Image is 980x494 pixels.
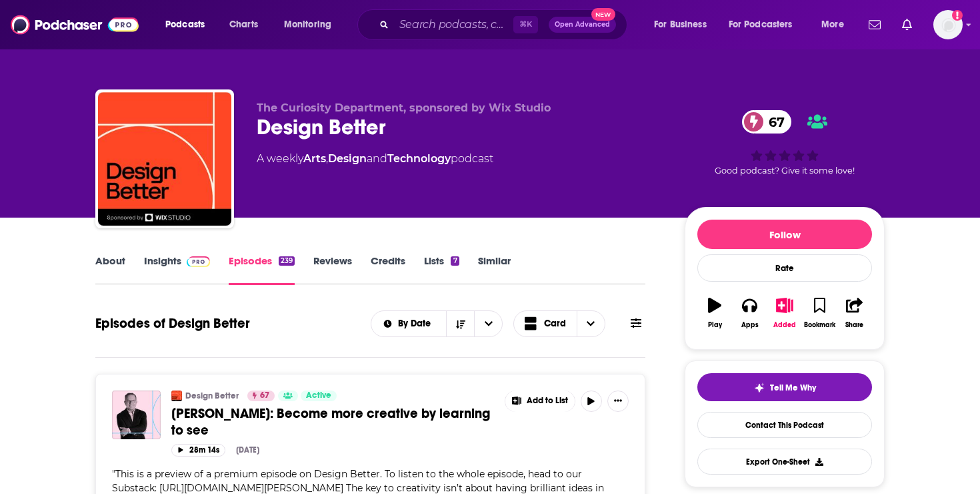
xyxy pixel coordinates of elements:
button: open menu [275,14,349,35]
div: Rate [697,254,872,282]
span: Open Advanced [555,21,610,28]
svg: Add a profile image [952,10,963,21]
div: [DATE] [236,445,259,455]
button: 28m 14s [171,444,225,457]
div: A weekly podcast [257,151,493,167]
a: Show notifications dropdown [863,13,886,36]
button: Export One-Sheet [697,449,872,475]
a: Lists7 [424,254,459,285]
span: Good podcast? Give it some love! [715,166,855,176]
button: Follow [697,220,872,249]
a: Charts [221,14,266,35]
div: Apps [741,321,759,329]
span: Logged in as redsetterpr [933,10,963,39]
img: Keith Sawyer: Become more creative by learning to see [112,391,161,439]
span: Add to List [527,396,568,406]
span: ⌘ K [513,16,538,33]
a: Active [301,391,337,401]
a: Episodes239 [229,254,295,285]
button: Share [837,289,872,337]
div: Added [773,321,796,329]
a: Technology [387,152,451,165]
a: Reviews [313,254,352,285]
span: Monitoring [284,15,331,34]
h1: Episodes of Design Better [95,315,250,332]
input: Search podcasts, credits, & more... [394,14,513,35]
button: Play [697,289,732,337]
span: [PERSON_NAME]: Become more creative by learning to see [171,405,490,439]
div: Search podcasts, credits, & more... [370,9,640,40]
div: Play [708,321,722,329]
span: and [367,152,387,165]
span: For Business [654,15,707,34]
a: Similar [478,254,511,285]
div: Share [845,321,863,329]
a: Arts [303,152,326,165]
a: [PERSON_NAME]: Become more creative by learning to see [171,405,495,439]
button: open menu [474,311,502,336]
div: 67Good podcast? Give it some love! [685,101,885,184]
span: For Podcasters [729,15,793,34]
button: Show profile menu [933,10,963,39]
span: Charts [229,15,258,34]
img: Design Better [171,391,182,401]
button: open menu [812,14,861,35]
span: Tell Me Why [770,383,816,393]
img: Podchaser Pro [187,256,210,267]
a: 67 [247,391,275,401]
a: Show notifications dropdown [897,13,917,36]
span: By Date [398,319,435,328]
button: Open AdvancedNew [549,17,616,33]
img: Podchaser - Follow, Share and Rate Podcasts [11,12,139,37]
img: tell me why sparkle [754,383,765,393]
button: Choose View [513,310,605,337]
button: open menu [720,14,812,35]
button: Show More Button [505,391,575,412]
button: Show More Button [607,391,629,412]
span: , [326,152,328,165]
button: Bookmark [802,289,837,337]
span: The Curiosity Department, sponsored by Wix Studio [257,101,551,114]
button: open menu [645,14,723,35]
h2: Choose List sort [371,310,503,337]
a: Design Better [185,391,239,401]
span: 67 [260,389,269,403]
span: More [821,15,844,34]
span: Active [306,389,331,403]
button: Sort Direction [446,311,474,336]
span: 67 [755,110,791,134]
a: Contact This Podcast [697,412,872,438]
a: Design [328,152,367,165]
button: Apps [732,289,767,337]
div: Bookmark [804,321,835,329]
div: 7 [451,256,459,266]
button: open menu [156,14,222,35]
button: Added [767,289,802,337]
a: Credits [371,254,405,285]
img: User Profile [933,10,963,39]
a: InsightsPodchaser Pro [144,254,210,285]
a: 67 [742,110,791,134]
button: open menu [371,319,447,328]
span: Card [544,319,566,328]
div: 239 [279,256,295,266]
a: About [95,254,125,285]
span: New [591,8,615,21]
button: tell me why sparkleTell Me Why [697,373,872,401]
span: Podcasts [165,15,205,34]
img: Design Better [98,92,231,226]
